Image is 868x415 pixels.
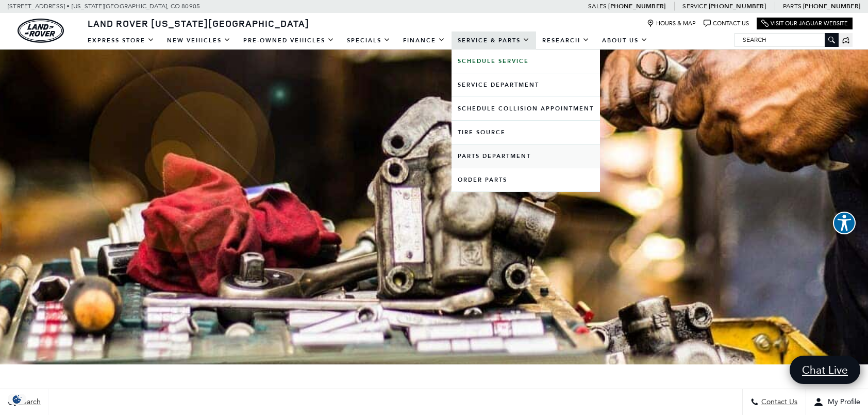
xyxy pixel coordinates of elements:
[761,20,848,27] a: Visit Our Jaguar Website
[797,363,853,377] span: Chat Live
[759,398,797,407] span: Contact Us
[803,2,860,10] a: [PHONE_NUMBER]
[88,17,309,29] span: Land Rover [US_STATE][GEOGRAPHIC_DATA]
[81,31,654,50] nav: Main Navigation
[5,394,29,405] img: Opt-Out Icon
[452,168,600,191] a: Order Parts
[18,19,64,43] a: land-rover
[81,17,315,29] a: Land Rover [US_STATE][GEOGRAPHIC_DATA]
[8,3,200,10] a: [STREET_ADDRESS] • [US_STATE][GEOGRAPHIC_DATA], CO 80905
[647,20,696,27] a: Hours & Map
[783,3,802,10] span: Parts
[704,20,749,27] a: Contact Us
[536,31,596,50] a: Research
[5,394,29,405] section: Click to Open Cookie Consent Modal
[790,356,860,384] a: Chat Live
[452,31,536,50] a: Service & Parts
[824,398,860,407] span: My Profile
[735,34,838,46] input: Search
[452,121,600,144] a: Tire Source
[806,389,868,415] button: Open user profile menu
[709,2,766,10] a: [PHONE_NUMBER]
[161,31,237,50] a: New Vehicles
[833,212,856,234] button: Explore your accessibility options
[596,31,654,50] a: About Us
[81,31,161,50] a: EXPRESS STORE
[608,2,665,10] a: [PHONE_NUMBER]
[682,3,707,10] span: Service
[397,31,452,50] a: Finance
[18,19,64,43] img: Land Rover
[588,3,607,10] span: Sales
[833,212,856,236] aside: Accessibility Help Desk
[458,57,529,65] b: Schedule Service
[341,31,397,50] a: Specials
[452,97,600,120] a: Schedule Collision Appointment
[452,73,600,97] a: Service Department
[237,31,341,50] a: Pre-Owned Vehicles
[452,145,600,168] a: Parts Department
